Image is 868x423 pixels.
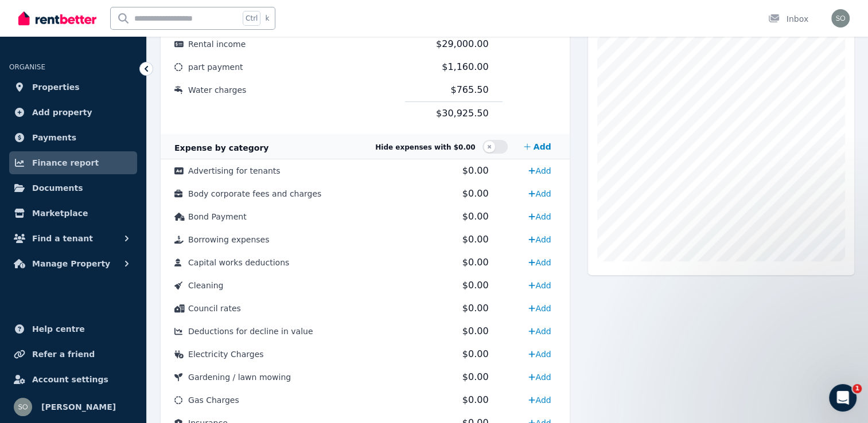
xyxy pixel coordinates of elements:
a: Documents [9,177,137,199]
a: Add [524,185,555,203]
span: $0.00 [462,188,489,199]
span: part payment [188,62,243,72]
span: Gardening / lawn mowing [188,373,291,382]
img: Shyama OSullivan [14,398,32,416]
span: $0.00 [462,280,489,291]
span: $30,925.50 [436,108,489,119]
span: [PERSON_NAME] [41,400,116,414]
span: Marketplace [32,206,88,220]
a: Add [524,207,555,226]
span: Capital works deductions [188,258,289,267]
span: Advertising for tenants [188,166,281,175]
span: Find a tenant [32,232,93,245]
span: Borrowing expenses [188,235,269,244]
a: Add [519,135,556,158]
a: Help centre [9,318,137,340]
span: Bond Payment [188,212,247,221]
span: Finance report [32,156,99,170]
span: Rental income [188,40,246,49]
span: Water charges [188,85,246,95]
a: Add [524,299,555,318]
button: Find a tenant [9,227,137,250]
span: Properties [32,80,80,94]
a: Marketplace [9,202,137,225]
span: $29,000.00 [436,38,489,49]
span: $0.00 [462,234,489,245]
span: $0.00 [462,257,489,268]
a: Add [524,230,555,249]
span: Add property [32,105,92,119]
a: Add [524,253,555,272]
img: Shyama OSullivan [831,9,850,28]
span: Refer a friend [32,347,95,361]
span: Body corporate fees and charges [188,189,321,198]
span: Cleaning [188,281,223,290]
span: $0.00 [462,348,489,359]
span: $1,160.00 [442,61,488,72]
span: Documents [32,181,83,195]
span: k [265,14,269,23]
a: Add [524,322,555,340]
span: $0.00 [462,371,489,382]
span: Council rates [188,304,241,313]
button: Manage Property [9,252,137,275]
span: Electricity Charges [188,350,264,359]
span: Hide expenses with $0.00 [375,143,475,151]
span: Gas Charges [188,395,239,405]
span: $0.00 [462,165,489,176]
span: $765.50 [450,84,488,95]
span: ORGANISE [9,63,45,71]
a: Add [524,368,555,386]
span: Payments [32,131,76,144]
span: 1 [853,384,862,393]
a: Add [524,391,555,409]
a: Add [524,162,555,180]
span: Expense by category [174,143,268,152]
a: Add [524,345,555,363]
span: $0.00 [462,211,489,222]
a: Finance report [9,151,137,174]
img: RentBetter [18,10,96,27]
a: Refer a friend [9,343,137,366]
a: Payments [9,126,137,149]
a: Add property [9,101,137,124]
iframe: Intercom live chat [829,384,857,412]
a: Account settings [9,368,137,391]
span: Ctrl [243,11,260,26]
div: Inbox [768,13,808,25]
span: Account settings [32,373,108,386]
span: $0.00 [462,326,489,336]
span: Deductions for decline in value [188,327,313,336]
span: Manage Property [32,257,110,271]
span: $0.00 [462,303,489,314]
a: Add [524,276,555,295]
span: $0.00 [462,394,489,405]
span: Help centre [32,322,85,336]
a: Properties [9,76,137,99]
